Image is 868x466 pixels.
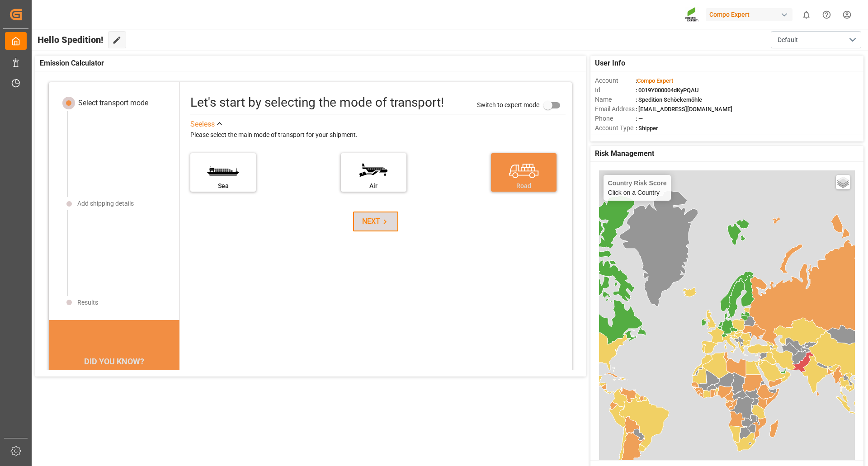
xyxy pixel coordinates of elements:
[595,148,654,159] span: Risk Management
[595,123,636,133] span: Account Type
[816,5,837,25] button: Help Center
[77,298,98,307] div: Results
[40,58,104,69] span: Emission Calculator
[595,104,636,114] span: Email Address
[706,6,796,23] button: Compo Expert
[190,130,566,141] div: Please select the main mode of transport for your shipment.
[38,31,104,48] span: Hello Spedition!
[608,179,667,196] div: Click on a Country
[796,5,816,25] button: show 0 new notifications
[78,98,148,108] div: Select transport mode
[595,85,636,95] span: Id
[636,125,658,132] span: : Shipper
[636,115,643,122] span: : —
[495,181,552,191] div: Road
[595,95,636,104] span: Name
[195,181,251,191] div: Sea
[595,76,636,85] span: Account
[637,77,673,84] span: Compo Expert
[685,7,699,23] img: Screenshot%202023-09-29%20at%2010.02.21.png_1712312052.png
[77,199,134,208] div: Add shipping details
[190,93,444,112] div: Let's start by selecting the mode of transport!
[608,179,667,187] h4: Country Risk Score
[778,35,798,45] span: Default
[362,216,390,227] div: NEXT
[353,212,398,231] button: NEXT
[345,181,402,191] div: Air
[636,87,699,94] span: : 0019Y000004dKyPQAU
[771,31,861,48] button: open menu
[636,77,673,84] span: :
[595,114,636,123] span: Phone
[595,58,625,69] span: User Info
[706,8,793,21] div: Compo Expert
[836,175,850,189] a: Layers
[190,119,215,130] div: See less
[477,101,539,108] span: Switch to expert mode
[636,96,702,103] span: : Spedition Schöckemöhle
[49,352,179,371] div: DID YOU KNOW?
[636,106,732,113] span: : [EMAIL_ADDRESS][DOMAIN_NAME]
